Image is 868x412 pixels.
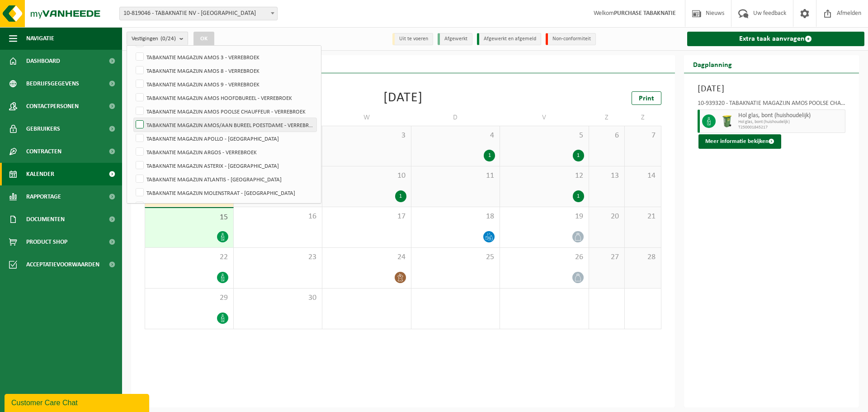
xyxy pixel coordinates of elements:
[416,212,495,222] span: 18
[238,212,318,222] span: 16
[505,131,584,141] span: 5
[134,118,316,132] label: TABAKNATIE MAGAZIJN AMOS/AAN BUREEL POESTDAME - VERREBROEK
[150,213,229,223] span: 15
[26,118,60,140] span: Gebruikers
[505,171,584,181] span: 12
[629,131,656,141] span: 7
[720,114,734,128] img: WB-0240-HPE-GN-50
[26,72,79,95] span: Bedrijfsgegevens
[698,100,846,109] div: 10-939320 - TABAKNATIE MAGAZIJN AMOS POOLSE CHAUFFEUR - VERREBROEK
[26,208,65,231] span: Documenten
[26,27,54,50] span: Navigatie
[134,186,316,199] label: TABAKNATIE MAGAZIJN MOLENSTRAAT - [GEOGRAPHIC_DATA]
[698,134,781,149] button: Meer informatie bekijken
[392,33,433,45] li: Uit te voeren
[26,140,61,163] span: Contracten
[134,159,316,172] label: TABAKNATIE MAGAZIJN ASTERIX - [GEOGRAPHIC_DATA]
[505,212,584,222] span: 19
[698,82,846,96] h3: [DATE]
[738,112,843,119] span: Hol glas, bont (huishoudelijk)
[614,10,676,17] strong: PURCHASE TABAKNATIE
[160,36,176,42] count: (0/24)
[134,91,316,104] label: TABAKNATIE MAGAZIJN AMOS HOOFDBUREEL - VERREBROEK
[484,150,495,161] div: 1
[26,50,60,72] span: Dashboard
[322,109,411,126] td: W
[327,171,406,181] span: 10
[594,252,620,262] span: 27
[327,212,406,222] span: 17
[629,252,656,262] span: 28
[573,190,584,202] div: 1
[134,172,316,186] label: TABAKNATIE MAGAZIJN ATLANTIS - [GEOGRAPHIC_DATA]
[687,32,865,46] a: Extra taak aanvragen
[134,104,316,118] label: TABAKNATIE MAGAZIJN AMOS POOLSE CHAUFFEUR - VERREBROEK
[127,32,188,45] button: Vestigingen(0/24)
[134,145,316,159] label: TABAKNATIE MAGAZIJN ARGOS - VERREBROEK
[134,50,316,64] label: TABAKNATIE MAGAZIJN AMOS 3 - VERREBROEK
[327,131,406,141] span: 3
[238,252,318,262] span: 23
[594,131,620,141] span: 6
[134,132,316,145] label: TABAKNATIE MAGAZIJN APOLLO - [GEOGRAPHIC_DATA]
[327,252,406,262] span: 24
[416,171,495,181] span: 11
[505,252,584,262] span: 26
[150,252,229,262] span: 22
[416,131,495,141] span: 4
[573,150,584,161] div: 1
[26,185,61,208] span: Rapportage
[5,392,151,412] iframe: chat widget
[477,33,541,45] li: Afgewerkt en afgemeld
[738,119,843,125] span: Hol glas, bont (huishoudelijk)
[629,171,656,181] span: 14
[684,55,741,73] h2: Dagplanning
[589,109,625,126] td: Z
[639,95,654,102] span: Print
[134,64,316,77] label: TABAKNATIE MAGAZIJN AMOS 8 - VERREBROEK
[625,109,661,126] td: Z
[411,109,500,126] td: D
[134,77,316,91] label: TABAKNATIE MAGAZIJN AMOS 9 - VERREBROEK
[238,293,318,303] span: 30
[150,293,229,303] span: 29
[738,125,843,130] span: T250001845217
[383,91,423,105] div: [DATE]
[546,33,596,45] li: Non-conformiteit
[438,33,472,45] li: Afgewerkt
[632,91,661,105] a: Print
[193,32,214,46] button: OK
[26,231,67,253] span: Product Shop
[416,252,495,262] span: 25
[26,163,54,185] span: Kalender
[395,190,406,202] div: 1
[500,109,589,126] td: V
[120,7,277,20] span: 10-819046 - TABAKNATIE NV - ANTWERPEN
[26,253,99,276] span: Acceptatievoorwaarden
[629,212,656,222] span: 21
[594,171,620,181] span: 13
[594,212,620,222] span: 20
[134,199,316,213] label: TABAKNATIE MOLENHOEK - MEERDONK
[132,32,176,46] span: Vestigingen
[26,95,79,118] span: Contactpersonen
